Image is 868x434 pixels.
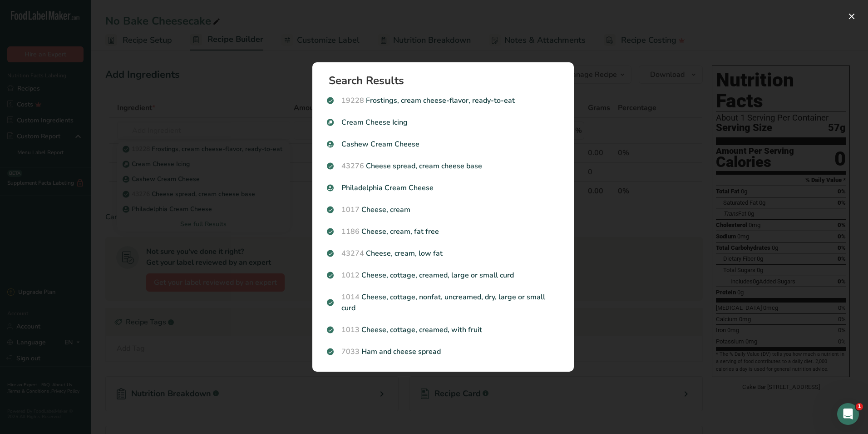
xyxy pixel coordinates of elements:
[329,75,565,86] h1: Search Results
[327,324,559,335] p: Cheese, cottage, creamed, with fruit
[327,95,559,106] p: Frostings, cream cheese-flavor, ready-to-eat
[327,117,559,128] p: Cream Cheese Icing
[341,270,360,280] span: 1012
[327,270,559,281] p: Cheese, cottage, creamed, large or small curd
[341,205,360,215] span: 1017
[837,403,859,425] iframe: Intercom live chat
[327,204,559,215] p: Cheese, cream
[327,292,559,313] p: Cheese, cottage, nonfat, uncreamed, dry, large or small curd
[327,139,559,150] p: Cashew Cream Cheese
[327,119,334,126] img: Sub Recipe
[327,226,559,237] p: Cheese, cream, fat free
[327,346,559,357] p: Ham and cheese spread
[341,161,364,171] span: 43276
[341,292,360,302] span: 1014
[856,403,863,410] span: 1
[341,227,360,237] span: 1186
[341,325,360,335] span: 1013
[327,161,559,172] p: Cheese spread, cream cheese base
[327,182,559,193] p: Philadelphia Cream Cheese
[341,96,364,106] span: 19228
[341,347,360,357] span: 7033
[341,248,364,258] span: 43274
[327,248,559,259] p: Cheese, cream, low fat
